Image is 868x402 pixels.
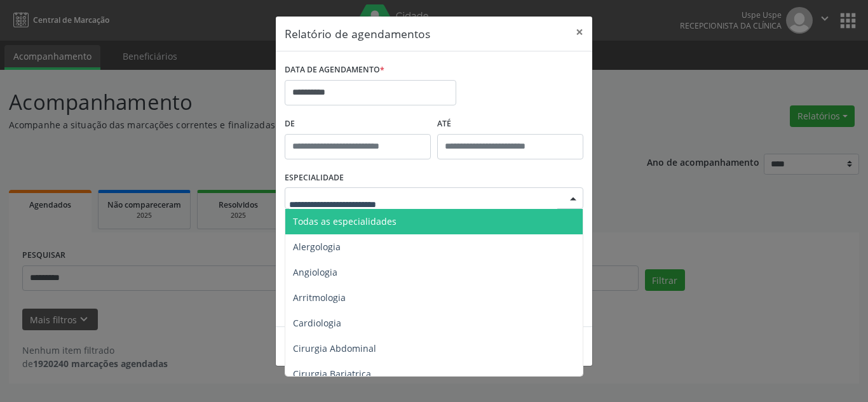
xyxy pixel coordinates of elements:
[567,17,592,48] button: Close
[293,215,397,227] span: Todas as especialidades
[293,368,371,380] span: Cirurgia Bariatrica
[293,317,341,329] span: Cardiologia
[293,241,341,253] span: Alergologia
[285,168,344,188] label: ESPECIALIDADE
[293,291,346,304] span: Arritmologia
[293,266,337,278] span: Angiologia
[437,114,583,134] label: ATÉ
[285,114,431,134] label: De
[293,342,376,354] span: Cirurgia Abdominal
[285,25,430,42] h5: Relatório de agendamentos
[285,60,384,80] label: DATA DE AGENDAMENTO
